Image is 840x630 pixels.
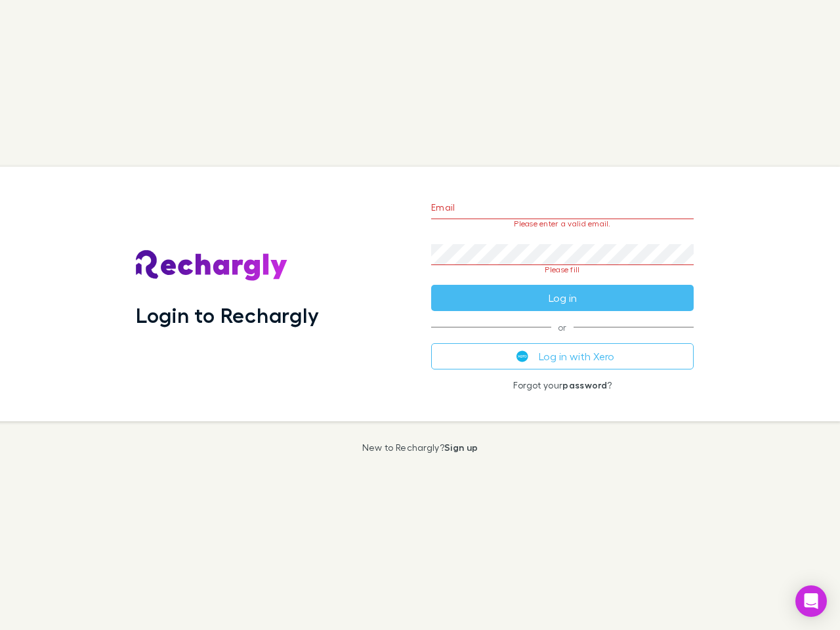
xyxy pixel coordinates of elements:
p: Please enter a valid email. [431,219,694,228]
a: Sign up [444,442,478,453]
div: Open Intercom Messenger [795,585,827,617]
span: or [431,327,694,327]
button: Log in [431,285,694,311]
p: Please fill [431,265,694,274]
button: Log in with Xero [431,343,694,369]
img: Rechargly's Logo [136,250,288,282]
p: Forgot your ? [431,380,694,390]
img: Xero's logo [516,350,528,362]
a: password [562,379,607,390]
p: New to Rechargly? [362,442,478,453]
h1: Login to Rechargly [136,303,319,327]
